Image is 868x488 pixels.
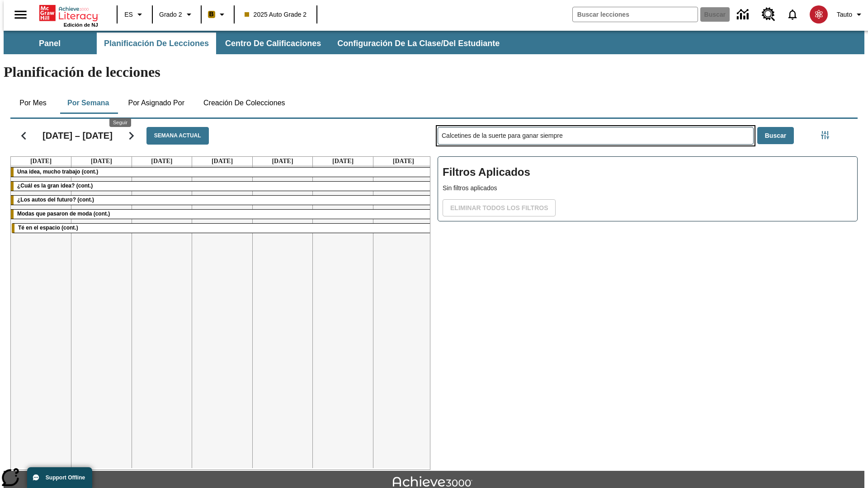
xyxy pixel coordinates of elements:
div: ¿Los autos del futuro? (cont.) [11,196,434,205]
button: Creación de colecciones [196,92,292,114]
button: Lenguaje: ES, Selecciona un idioma [120,6,149,23]
button: Grado: Grado 2, Elige un grado [156,6,198,23]
button: Support Offline [27,467,92,488]
a: 12 de octubre de 2025 [391,157,416,166]
span: ¿Los autos del futuro? (cont.) [17,197,94,203]
span: ES [124,10,133,19]
button: Seguir [120,124,143,147]
div: Subbarra de navegación [4,31,864,54]
a: 11 de octubre de 2025 [330,157,355,166]
img: avatar image [810,5,828,23]
a: 8 de octubre de 2025 [149,157,174,166]
div: Filtros Aplicados [438,156,858,221]
h2: Filtros Aplicados [443,161,853,183]
button: Abrir el menú lateral [7,1,34,28]
div: Una idea, mucho trabajo (cont.) [11,168,434,177]
span: ¿Cuál es la gran idea? (cont.) [17,183,93,189]
p: Sin filtros aplicados [443,183,853,193]
a: 10 de octubre de 2025 [270,157,295,166]
span: Centro de calificaciones [225,38,321,49]
div: Buscar [430,115,858,470]
div: Modas que pasaron de moda (cont.) [11,210,434,219]
span: Panel [39,38,61,49]
a: 6 de octubre de 2025 [28,157,53,166]
span: Grado 2 [159,10,182,19]
span: Tauto [837,10,852,19]
span: Una idea, mucho trabajo (cont.) [17,169,98,175]
button: Menú lateral de filtros [816,126,834,144]
span: Planificación de lecciones [104,38,209,49]
button: Perfil/Configuración [833,6,868,23]
input: Buscar lecciones [438,127,753,144]
a: Portada [39,4,98,22]
button: Escoja un nuevo avatar [804,3,833,26]
a: Centro de recursos, Se abrirá en una pestaña nueva. [756,2,781,27]
span: Configuración de la clase/del estudiante [337,38,500,49]
span: 2025 Auto Grade 2 [245,10,307,19]
div: Seguir [109,118,131,127]
input: Buscar campo [573,7,698,22]
button: Por semana [60,92,116,114]
button: Planificación de lecciones [97,33,216,54]
button: Panel [5,33,95,54]
div: Calendario [3,115,430,470]
h2: [DATE] – [DATE] [42,130,113,141]
span: Modas que pasaron de moda (cont.) [17,211,110,217]
button: Regresar [12,124,35,147]
h1: Planificación de lecciones [4,64,864,80]
span: Edición de NJ [64,22,98,28]
button: Por asignado por [121,92,192,114]
button: Configuración de la clase/del estudiante [330,33,507,54]
button: Boost El color de la clase es anaranjado claro. Cambiar el color de la clase. [204,6,231,23]
span: Support Offline [46,474,85,481]
div: Té en el espacio (cont.) [12,224,433,233]
a: 7 de octubre de 2025 [89,157,114,166]
a: Notificaciones [781,3,804,26]
button: Centro de calificaciones [218,33,328,54]
div: Portada [39,3,98,28]
span: Té en el espacio (cont.) [18,225,78,231]
button: Buscar [757,127,794,145]
button: Semana actual [146,127,209,145]
a: 9 de octubre de 2025 [210,157,235,166]
button: Por mes [10,92,56,114]
div: ¿Cuál es la gran idea? (cont.) [11,182,434,191]
div: Subbarra de navegación [4,33,508,54]
span: B [209,9,214,20]
a: Centro de información [731,2,756,27]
